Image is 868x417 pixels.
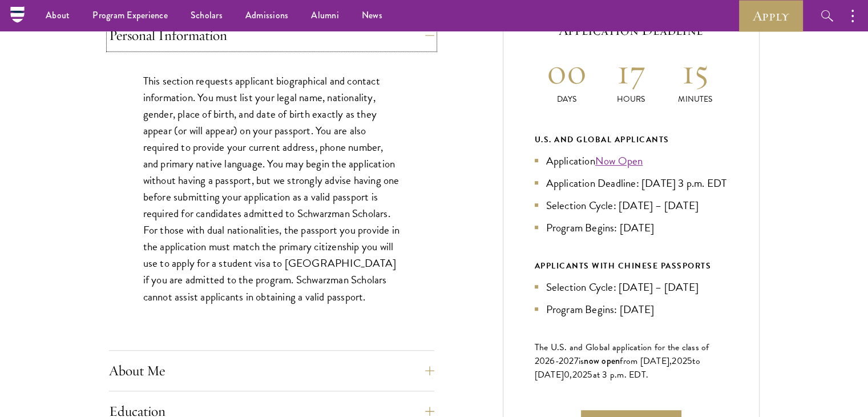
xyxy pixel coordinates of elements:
p: Minutes [663,93,728,105]
a: Now Open [595,153,643,169]
span: to [DATE] [535,354,700,382]
p: Days [535,93,599,105]
li: Application Deadline: [DATE] 3 p.m. EDT [535,175,728,191]
li: Program Begins: [DATE] [535,219,728,236]
li: Application [535,153,728,169]
span: 202 [572,368,588,382]
span: is [579,354,584,368]
p: Hours [599,93,663,105]
span: at 3 p.m. EDT. [593,368,649,382]
button: Personal Information [109,22,434,49]
h2: 00 [535,50,599,93]
p: This section requests applicant biographical and contact information. You must list your legal na... [143,73,400,305]
li: Selection Cycle: [DATE] – [DATE] [535,197,728,214]
button: About Me [109,357,434,384]
span: , [570,368,572,382]
span: The U.S. and Global application for the class of 202 [535,340,709,368]
span: -202 [555,354,574,368]
li: Selection Cycle: [DATE] – [DATE] [535,279,728,295]
span: 0 [564,368,570,382]
span: 7 [574,354,579,368]
span: 5 [687,354,692,368]
h2: 15 [663,50,728,93]
span: 6 [550,354,555,368]
span: 5 [587,368,592,382]
div: APPLICANTS WITH CHINESE PASSPORTS [535,259,728,273]
span: now open [584,354,620,367]
span: from [DATE], [620,354,672,368]
div: U.S. and Global Applicants [535,133,728,147]
li: Program Begins: [DATE] [535,301,728,318]
span: 202 [672,354,687,368]
h2: 17 [599,50,663,93]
